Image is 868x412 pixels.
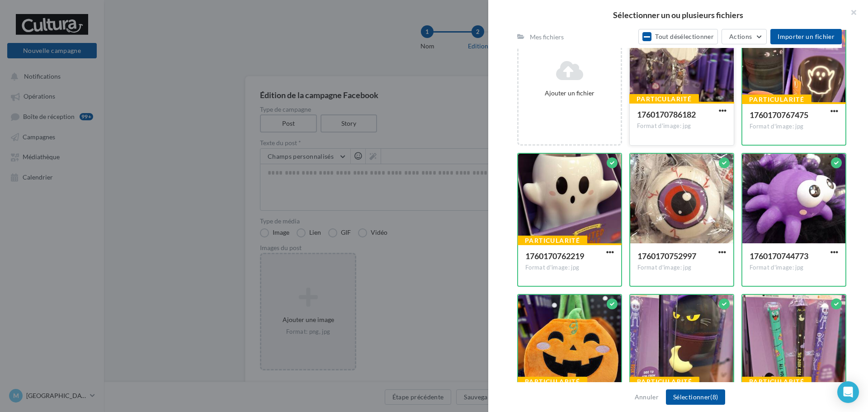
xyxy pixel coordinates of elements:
[630,377,699,387] div: Particularité
[530,33,564,42] div: Mes fichiers
[503,11,854,19] h2: Sélectionner un ou plusieurs fichiers
[522,89,617,98] div: Ajouter un fichier
[525,264,614,272] div: Format d'image: jpg
[637,251,696,261] span: 1760170752997
[750,251,808,261] span: 1760170744773
[750,264,838,272] div: Format d'image: jpg
[837,381,859,403] div: Open Intercom Messenger
[629,94,699,104] div: Particularité
[666,389,725,405] button: Sélectionner(8)
[637,122,726,130] div: Format d'image: jpg
[637,109,696,119] span: 1760170786182
[525,251,584,261] span: 1760170762219
[742,95,811,104] div: Particularité
[518,236,587,246] div: Particularité
[722,29,767,44] button: Actions
[750,110,808,120] span: 1760170767475
[742,377,811,387] div: Particularité
[750,123,838,131] div: Format d'image: jpg
[710,393,718,401] span: (8)
[778,33,835,40] span: Importer un fichier
[729,33,752,40] span: Actions
[638,29,718,44] button: Tout désélectionner
[631,392,662,403] button: Annuler
[637,264,726,272] div: Format d'image: jpg
[518,377,587,387] div: Particularité
[770,29,842,44] button: Importer un fichier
